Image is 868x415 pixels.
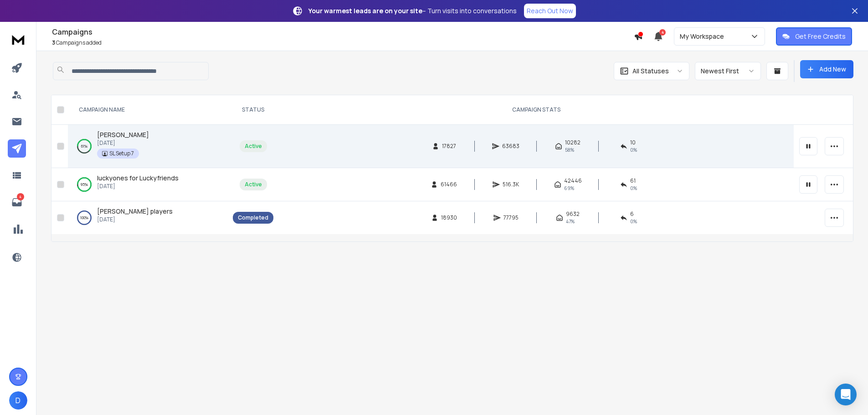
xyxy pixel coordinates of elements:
[97,174,179,182] span: luckyones for Luckyfriends
[52,26,634,37] h1: Campaigns
[800,60,853,78] button: Add New
[630,146,637,154] span: 0 %
[630,184,637,192] span: 0 %
[630,218,637,225] span: 0 %
[308,6,422,15] strong: Your warmest leads are on your site
[564,184,574,192] span: 69 %
[564,177,582,184] span: 42446
[17,193,24,200] p: 4
[97,139,149,147] p: [DATE]
[109,150,134,157] p: SL Setup 7
[630,210,634,218] span: 6
[9,391,27,410] button: D
[97,207,173,216] a: [PERSON_NAME] players
[97,183,179,190] p: [DATE]
[503,214,519,221] span: 77795
[97,130,149,139] a: [PERSON_NAME]
[632,67,669,76] p: All Statuses
[8,193,26,211] a: 4
[503,181,519,188] span: 516.3K
[52,39,55,46] span: 3
[441,181,457,188] span: 61466
[566,210,580,218] span: 9632
[566,218,575,225] span: 47 %
[502,143,519,150] span: 63683
[52,39,634,46] p: Campaigns added
[527,6,573,15] p: Reach Out Now
[442,143,456,150] span: 17827
[524,4,576,18] a: Reach Out Now
[279,95,794,125] th: CAMPAIGN STATS
[68,168,227,201] td: 95%luckyones for Luckyfriends[DATE]
[245,143,262,150] div: Active
[308,6,517,15] p: – Turn visits into conversations
[68,95,227,125] th: CAMPAIGN NAME
[81,142,87,151] p: 61 %
[441,214,457,221] span: 18930
[565,139,580,146] span: 10282
[238,214,268,221] div: Completed
[68,125,227,168] td: 61%[PERSON_NAME][DATE]SL Setup 7
[97,216,173,223] p: [DATE]
[659,29,666,36] span: 4
[68,201,227,235] td: 100%[PERSON_NAME] players[DATE]
[97,207,173,215] span: [PERSON_NAME] players
[630,139,636,146] span: 10
[97,130,149,139] span: [PERSON_NAME]
[227,95,279,125] th: STATUS
[680,32,728,41] p: My Workspace
[695,62,761,80] button: Newest First
[9,31,27,48] img: logo
[835,384,857,405] div: Open Intercom Messenger
[81,180,88,189] p: 95 %
[80,213,88,222] p: 100 %
[776,27,852,46] button: Get Free Credits
[245,181,262,188] div: Active
[795,32,846,41] p: Get Free Credits
[630,177,636,184] span: 61
[565,146,574,154] span: 58 %
[97,174,179,183] a: luckyones for Luckyfriends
